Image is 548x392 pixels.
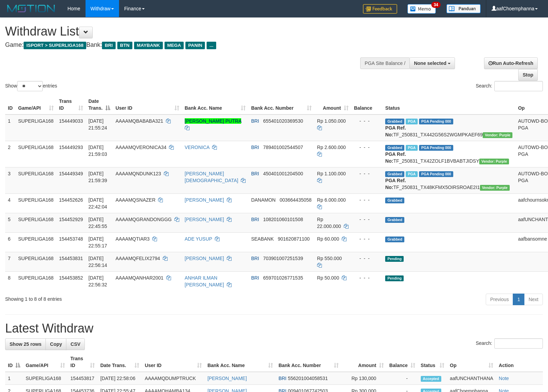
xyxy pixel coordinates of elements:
[113,95,182,114] th: User ID: activate to sort column ascending
[354,144,380,151] div: - - -
[89,197,107,209] span: [DATE] 22:42:04
[15,252,56,271] td: SUPERLIGA168
[5,167,15,193] td: 3
[68,352,97,372] th: Trans ID: activate to sort column ascending
[15,213,56,232] td: SUPERLIGA168
[263,171,303,176] span: Copy 450401001204500 to clipboard
[5,271,15,291] td: 8
[59,197,83,203] span: 154452626
[409,57,455,69] button: None selected
[5,81,57,91] label: Show entries
[317,236,339,242] span: Rp 60.000
[499,376,509,381] a: Note
[185,171,238,183] a: [PERSON_NAME][DEMOGRAPHIC_DATA]
[385,236,404,242] span: Grabbed
[248,95,314,114] th: Bank Acc. Number: activate to sort column ascending
[59,217,83,222] span: 154452929
[23,352,68,372] th: Game/API: activate to sort column ascending
[354,255,380,262] div: - - -
[102,42,115,49] span: BRI
[406,119,418,124] span: Marked by aafheankoy
[251,275,259,281] span: BRI
[317,118,346,124] span: Rp 1.050.000
[387,372,418,385] td: -
[317,256,342,261] span: Rp 550.000
[385,275,404,281] span: Pending
[5,338,46,350] a: Show 25 rows
[207,42,216,49] span: ...
[263,256,303,261] span: Copy 703901007251539 to clipboard
[431,2,441,8] span: 34
[385,256,404,262] span: Pending
[407,4,436,14] img: Button%20Memo.svg
[276,352,341,372] th: Bank Acc. Number: activate to sort column ascending
[317,275,339,281] span: Rp 50.000
[385,217,404,223] span: Grabbed
[406,145,418,151] span: Marked by aafheankoy
[15,141,56,167] td: SUPERLIGA168
[251,217,259,222] span: BRI
[484,57,538,69] a: Run Auto-Refresh
[251,171,259,176] span: BRI
[341,372,387,385] td: Rp 130,000
[263,145,303,150] span: Copy 789401002544507 to clipboard
[5,352,23,372] th: ID: activate to sort column descending
[185,256,224,261] a: [PERSON_NAME]
[5,232,15,252] td: 6
[89,118,107,131] span: [DATE] 21:55:24
[447,372,496,385] td: aafUNCHANTHANA
[354,118,380,124] div: - - -
[5,213,15,232] td: 5
[15,114,56,141] td: SUPERLIGA168
[185,118,242,124] a: [PERSON_NAME] PUTRA
[205,352,276,372] th: Bank Acc. Name: activate to sort column ascending
[251,236,274,242] span: SEABANK
[317,217,341,229] span: Rp 22.000.000
[116,236,150,242] span: AAAAMQTIAR3
[15,232,56,252] td: SUPERLIGA168
[419,171,453,177] span: PGA Pending
[382,114,515,141] td: TF_250831_TX442G56S2WGMPKAEF69
[117,42,132,49] span: BTN
[279,197,311,203] span: Copy 003664435058 to clipboard
[354,235,380,242] div: - - -
[142,352,205,372] th: User ID: activate to sort column ascending
[89,145,107,157] span: [DATE] 21:59:03
[5,293,223,302] div: Showing 1 to 8 of 8 entries
[5,114,15,141] td: 1
[185,236,212,242] a: ADE YUSUP
[59,145,83,150] span: 154449293
[24,42,86,49] span: ISPORT > SUPERLIGA168
[480,185,510,191] span: Vendor URL: https://trx4.1velocity.biz
[10,341,41,347] span: Show 25 rows
[476,338,543,349] label: Search:
[5,372,23,385] td: 1
[251,118,259,124] span: BRI
[479,159,509,164] span: Vendor URL: https://trx4.1velocity.biz
[70,341,80,347] span: CSV
[116,171,161,176] span: AAAAMQNDUNK123
[278,236,310,242] span: Copy 901620871100 to clipboard
[185,217,224,222] a: [PERSON_NAME]
[513,294,524,305] a: 1
[363,4,397,14] img: Feedback.jpg
[382,95,515,114] th: Status
[5,3,57,14] img: MOTION_logo.png
[142,372,205,385] td: AAAAMQDUMPTRUCK
[524,294,543,305] a: Next
[251,197,276,203] span: DANAMON
[341,352,387,372] th: Amount: activate to sort column ascending
[314,95,351,114] th: Amount: activate to sort column ascending
[116,145,167,150] span: AAAAMQVERONICA34
[23,372,68,385] td: SUPERLIGA168
[263,118,303,124] span: Copy 655401020369530 to clipboard
[185,42,205,49] span: PANIN
[15,271,56,291] td: SUPERLIGA168
[66,338,85,350] a: CSV
[5,322,543,335] h1: Latest Withdraw
[5,193,15,213] td: 4
[86,95,113,114] th: Date Trans.: activate to sort column descending
[59,171,83,176] span: 154449349
[360,57,409,69] div: PGA Site Balance /
[116,256,160,261] span: AAAAMQFELIX2794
